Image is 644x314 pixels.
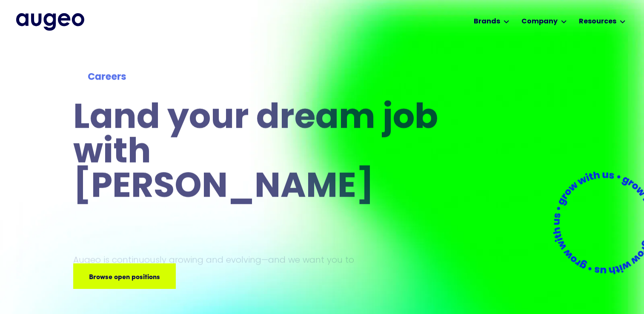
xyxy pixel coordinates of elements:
[579,17,616,27] div: Resources
[16,13,84,30] img: Augeo's full logo in midnight blue.
[73,263,176,289] a: Browse open positions
[73,102,441,206] h1: Land your dream job﻿ with [PERSON_NAME]
[521,17,558,27] div: Company
[88,73,126,82] strong: Careers
[73,254,366,277] p: Augeo is continuously growing and evolving—and we want you to grow with us.
[16,13,84,30] a: home
[474,17,500,27] div: Brands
